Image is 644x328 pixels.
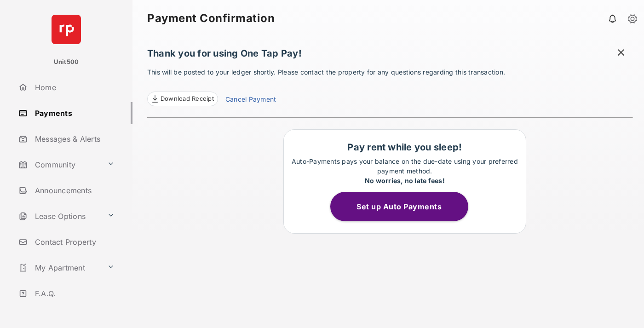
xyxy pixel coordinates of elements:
p: Unit500 [54,58,79,67]
a: Messages & Alerts [15,128,132,150]
a: Home [15,76,132,98]
a: Payments [15,102,132,124]
img: svg+xml;base64,PHN2ZyB4bWxucz0iaHR0cDovL3d3dy53My5vcmcvMjAwMC9zdmciIHdpZHRoPSI2NCIgaGVpZ2h0PSI2NC... [52,15,81,44]
strong: Payment Confirmation [147,13,275,24]
a: F.A.Q. [15,282,132,305]
button: Set up Auto Payments [330,192,468,221]
a: Cancel Payment [225,94,276,106]
a: Community [15,154,103,176]
a: Contact Property [15,231,132,253]
a: Set up Auto Payments [330,202,479,211]
a: My Apartment [15,257,103,279]
h1: Thank you for using One Tap Pay! [147,48,633,63]
a: Announcements [15,179,132,201]
div: No worries, no late fees! [288,176,521,185]
p: Auto-Payments pays your balance on the due-date using your preferred payment method. [288,156,521,185]
span: Download Receipt [161,94,214,104]
h1: Pay rent while you sleep! [288,142,521,153]
p: This will be posted to your ledger shortly. Please contact the property for any questions regardi... [147,67,633,106]
a: Download Receipt [147,92,218,106]
a: Lease Options [15,205,103,227]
